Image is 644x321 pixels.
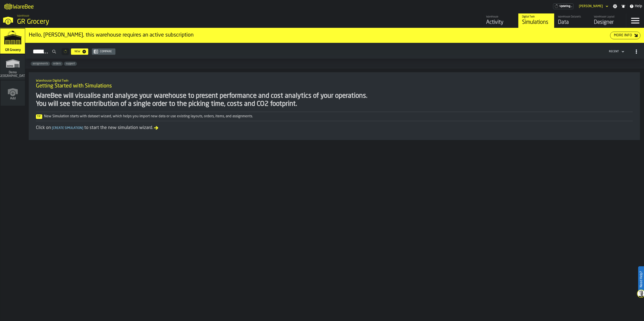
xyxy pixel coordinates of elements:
[0,28,25,55] a: link-to-/wh/i/e451d98b-95f6-4604-91ff-c80219f9c36d/simulations
[611,4,619,9] label: button-toggle-Settings
[594,19,622,26] div: Designer
[612,33,634,38] div: More Info
[36,114,633,119] div: New Simulation starts with dataset wizard, which helps you import new data or use existing layout...
[25,28,644,43] div: ItemListCard-
[82,127,83,130] span: ]
[619,4,627,9] label: button-toggle-Notifications
[486,19,515,26] div: Activity
[17,14,29,17] span: Warehouse
[610,32,640,39] button: button-More Info
[36,125,633,131] div: Click on to start the new simulation wizard.
[560,5,572,8] span: Updating...
[36,92,633,108] div: WareBee will visualise and analyse your warehouse to present performance and cost analytics of yo...
[553,3,573,9] a: link-to-/wh/i/e451d98b-95f6-4604-91ff-c80219f9c36d/pricing/
[628,4,644,9] label: button-toggle-Help
[558,15,587,18] div: Warehouse Datasets
[29,72,640,140] div: ItemListCard-
[73,50,82,53] div: New
[607,49,625,54] div: DropdownMenuValue-4
[60,48,71,55] div: ButtonLoadMore-Loading...-Prev-First-Last
[51,62,63,65] span: orders
[29,32,610,39] div: Hello, [PERSON_NAME], this warehouse requires an active subscription
[98,50,114,53] div: Compare
[92,48,115,55] button: button-Compare
[51,127,84,130] span: Create Simulation
[553,3,573,9] div: Menu Subscription
[36,114,42,119] span: Tip:
[590,13,626,28] a: link-to-/wh/i/e451d98b-95f6-4604-91ff-c80219f9c36d/designer
[0,55,25,81] a: link-to-/wh/i/16932755-72b9-4ea4-9c69-3f1f3a500823/simulations
[577,4,609,9] div: DropdownMenuValue-Sandhya Gopakumar
[594,15,622,18] div: Warehouse Layout
[1,81,25,107] a: link-to-/wh/new
[10,97,16,100] span: Add
[522,19,551,26] div: Simulations
[522,15,551,18] div: Digital Twin
[25,43,644,59] h2: button-Simulations
[639,267,644,292] label: Need Help?
[71,48,88,55] button: button-New
[64,62,77,65] span: support
[31,62,50,65] span: assignments
[52,127,53,130] span: [
[482,13,518,28] a: link-to-/wh/i/e451d98b-95f6-4604-91ff-c80219f9c36d/feed/
[554,13,590,28] a: link-to-/wh/i/e451d98b-95f6-4604-91ff-c80219f9c36d/data
[32,76,636,92] div: title-Getting Started with Simulations
[579,4,603,8] div: DropdownMenuValue-Sandhya Gopakumar
[609,50,619,53] div: DropdownMenuValue-4
[558,19,587,26] div: Data
[518,13,554,28] a: link-to-/wh/i/e451d98b-95f6-4604-91ff-c80219f9c36d/simulations
[36,78,633,83] h2: Sub Title
[36,83,112,90] span: Getting Started with Simulations
[635,4,642,9] span: Help
[17,18,138,26] div: GR Grocery
[626,13,644,28] label: button-toggle-Menu
[486,15,515,18] div: Warehouse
